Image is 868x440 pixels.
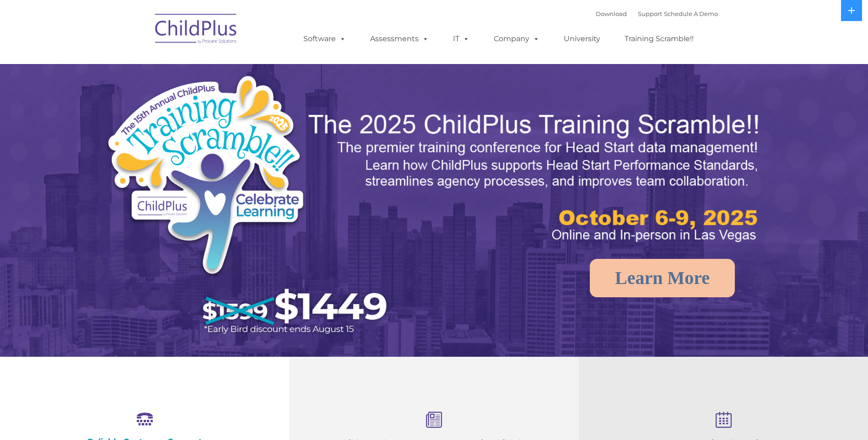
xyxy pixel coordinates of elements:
a: University [555,30,609,48]
a: Schedule A Demo [664,10,718,17]
font: | [596,10,718,17]
a: Support [638,10,662,17]
a: Training Scramble!! [615,30,703,48]
a: Learn More [590,259,735,297]
a: Download [596,10,627,17]
a: Software [294,30,355,48]
a: Assessments [361,30,438,48]
img: ChildPlus by Procare Solutions [151,7,242,53]
a: Company [485,30,549,48]
a: IT [444,30,479,48]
